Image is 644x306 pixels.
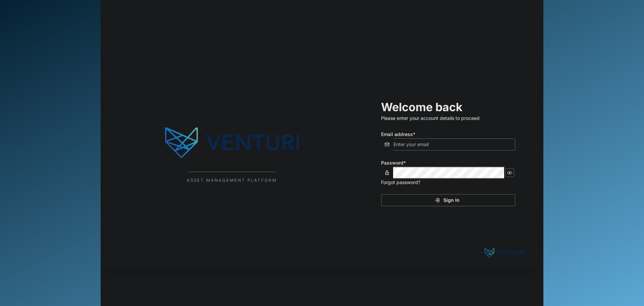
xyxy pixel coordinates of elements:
button: Sign In [381,194,515,206]
a: Forgot password? [381,179,420,185]
input: Enter your email [381,138,515,150]
label: Email address [381,131,415,138]
div: Please enter your account details to proceed [381,115,515,122]
img: Powered by: Venturi [484,246,525,260]
img: Company Logo [165,123,299,163]
span: Sign In [443,194,460,206]
div: Asset Management Platform [187,177,277,184]
label: Password [381,159,406,167]
h1: Welcome back [381,100,515,115]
